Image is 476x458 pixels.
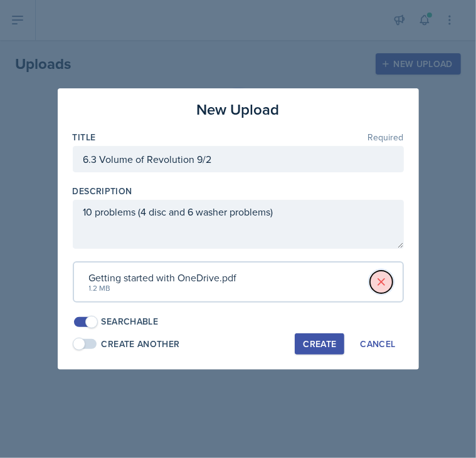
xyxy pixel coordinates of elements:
div: Cancel [360,339,395,349]
button: Create [295,333,344,355]
div: Searchable [102,315,159,328]
div: 1.2 MB [89,283,237,294]
input: Enter title [73,146,404,172]
label: Title [73,131,96,143]
div: Create [303,339,336,349]
div: Getting started with OneDrive.pdf [89,270,237,285]
h3: New Upload [197,98,280,121]
div: Create Another [102,338,180,351]
label: Description [73,185,132,197]
span: Required [368,133,404,142]
button: Cancel [352,333,403,355]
